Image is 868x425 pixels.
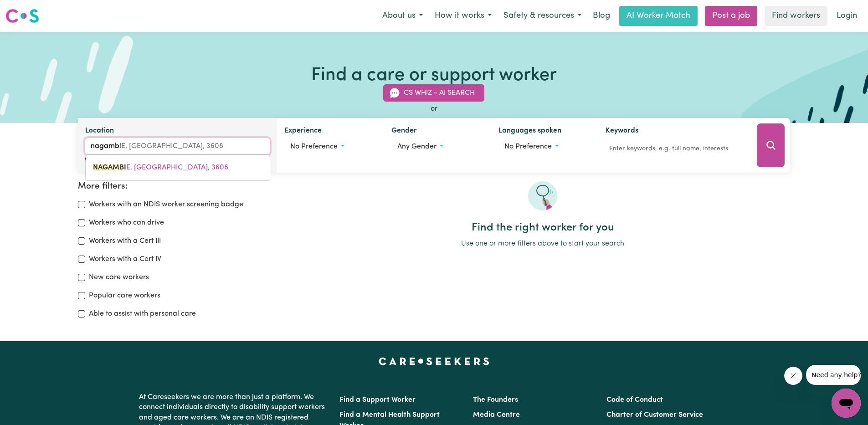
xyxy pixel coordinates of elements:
[295,221,790,235] h2: Find the right worker for you
[93,164,228,171] span: E, [GEOGRAPHIC_DATA], 3608
[832,389,861,418] iframe: Button to launch messaging window
[339,396,416,404] a: Find a Support Worker
[606,125,638,138] label: Keywords
[311,65,557,87] h1: Find a care or support worker
[784,367,802,385] iframe: Close message
[295,238,790,249] p: Use one or more filters above to start your search
[93,164,126,171] mark: NAGAMBI
[89,254,161,265] label: Workers with a Cert IV
[78,181,284,192] h2: More filters:
[89,272,149,283] label: New care workers
[498,138,591,155] button: Worker language preferences
[290,143,338,150] span: No preference
[498,6,587,26] button: Safety & resources
[78,103,791,114] div: or
[89,199,243,210] label: Workers with an NDIS worker screening badge
[85,154,270,181] div: menu-options
[757,123,785,167] button: Search
[89,308,196,319] label: Able to assist with personal care
[89,290,160,301] label: Popular care workers
[391,125,417,138] label: Gender
[473,411,520,419] a: Media Centre
[5,8,39,24] img: Careseekers logo
[85,125,114,138] label: Location
[619,6,698,26] a: AI Worker Match
[85,138,270,154] input: Enter a suburb
[806,365,861,385] iframe: Message from company
[504,143,552,150] span: No preference
[831,6,863,26] a: Login
[397,143,437,150] span: Any gender
[89,236,161,246] label: Workers with a Cert III
[606,411,703,419] a: Charter of Customer Service
[705,6,757,26] a: Post a job
[89,217,164,228] label: Workers who can drive
[587,6,616,26] a: Blog
[383,84,484,102] button: CS Whiz - AI Search
[498,125,561,138] label: Languages spoken
[765,6,827,26] a: Find workers
[376,6,429,26] button: About us
[473,396,518,404] a: The Founders
[284,125,322,138] label: Experience
[5,5,39,26] a: Careseekers logo
[379,358,489,365] a: Careseekers home page
[429,6,498,26] button: How it works
[284,138,377,155] button: Worker experience options
[606,142,744,156] input: Enter keywords, e.g. full name, interests
[5,6,55,14] span: Need any help?
[391,138,484,155] button: Worker gender preference
[606,396,663,404] a: Code of Conduct
[86,159,270,177] a: NAGAMBIE, Victoria, 3608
